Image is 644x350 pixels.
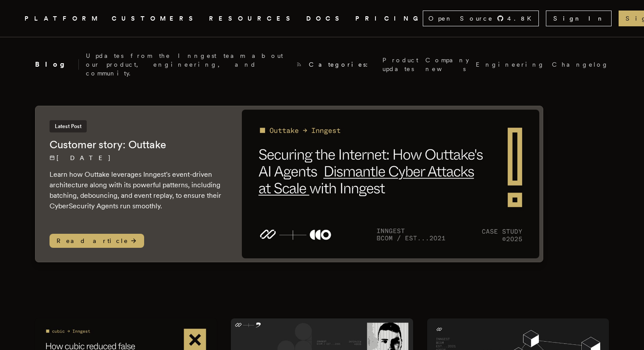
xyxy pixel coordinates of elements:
[86,51,289,78] p: Updates from the Inngest team about our product, engineering, and community.
[35,59,79,70] h2: Blog
[552,60,609,69] a: Changelog
[309,60,375,69] span: Categories:
[112,13,198,24] a: CUSTOMERS
[355,13,423,24] a: PRICING
[507,14,537,23] span: 4.8 K
[425,56,469,73] a: Company news
[50,169,224,211] p: Learn how Outtake leverages Inngest's event-driven architecture along with its powerful patterns,...
[50,154,224,162] p: [DATE]
[476,60,545,69] a: Engineering
[242,110,539,258] img: Featured image for Customer story: Outtake blog post
[35,106,543,262] a: Latest PostCustomer story: Outtake[DATE] Learn how Outtake leverages Inngest's event-driven archi...
[209,13,296,24] button: RESOURCES
[50,138,224,152] h2: Customer story: Outtake
[50,120,87,132] span: Latest Post
[306,13,345,24] a: DOCS
[382,56,418,73] a: Product updates
[546,11,612,26] a: Sign In
[25,13,101,24] button: PLATFORM
[428,14,493,23] span: Open Source
[50,234,144,248] span: Read article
